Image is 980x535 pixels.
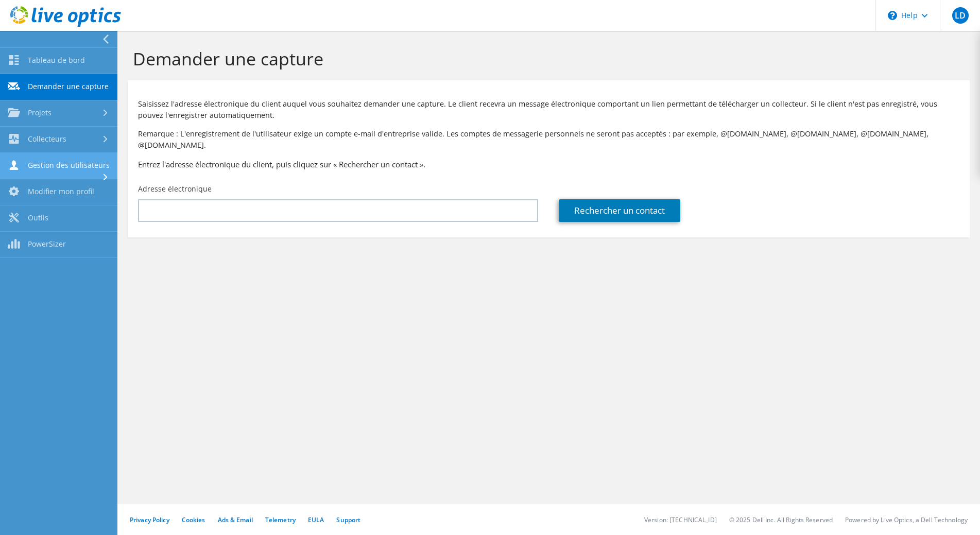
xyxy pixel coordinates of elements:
[130,515,169,524] a: Privacy Policy
[308,515,324,524] a: EULA
[729,515,833,524] li: © 2025 Dell Inc. All Rights Reserved
[336,515,360,524] a: Support
[265,515,296,524] a: Telemetry
[952,7,969,24] span: LD
[138,184,212,194] label: Adresse électronique
[559,199,680,222] a: Rechercher un contact
[644,515,717,524] li: Version: [TECHNICAL_ID]
[182,515,205,524] a: Cookies
[138,159,959,170] h3: Entrez l'adresse électronique du client, puis cliquez sur « Rechercher un contact ».
[138,98,959,121] p: Saisissez l'adresse électronique du client auquel vous souhaitez demander une capture. Le client ...
[845,515,968,524] li: Powered by Live Optics, a Dell Technology
[218,515,253,524] a: Ads & Email
[138,128,959,151] p: Remarque : L'enregistrement de l'utilisateur exige un compte e-mail d'entreprise valide. Les comp...
[888,11,897,20] svg: \n
[133,48,959,70] h1: Demander une capture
